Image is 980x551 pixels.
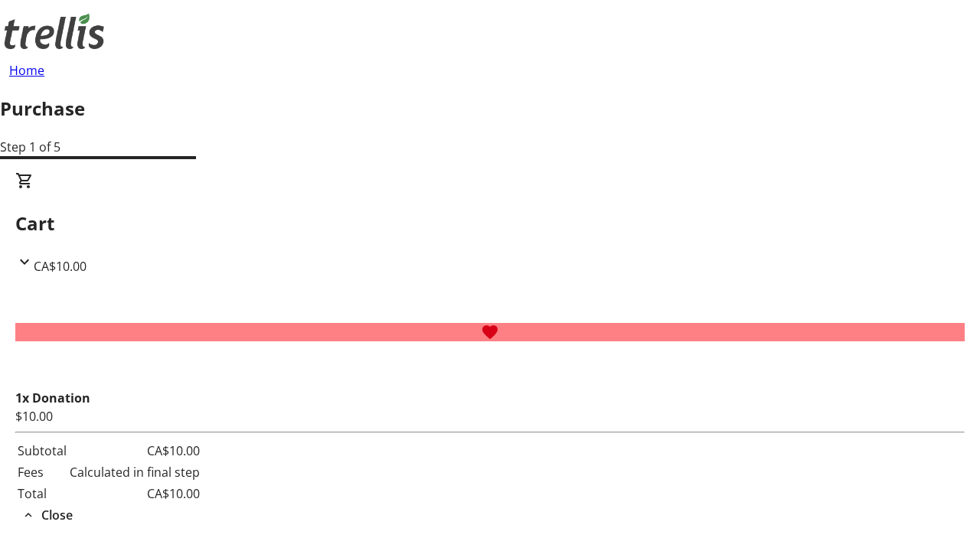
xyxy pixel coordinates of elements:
span: CA$10.00 [34,258,87,275]
td: Subtotal [17,441,67,461]
td: Total [17,484,67,504]
div: CartCA$10.00 [15,275,965,525]
span: Close [41,506,73,524]
div: CartCA$10.00 [15,171,965,275]
td: CA$10.00 [69,484,201,504]
h2: Cart [15,210,965,237]
td: Fees [17,462,67,482]
strong: 1x Donation [15,390,90,406]
button: Close [15,506,79,524]
td: CA$10.00 [69,441,201,461]
div: $10.00 [15,407,965,425]
td: Calculated in final step [69,462,201,482]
